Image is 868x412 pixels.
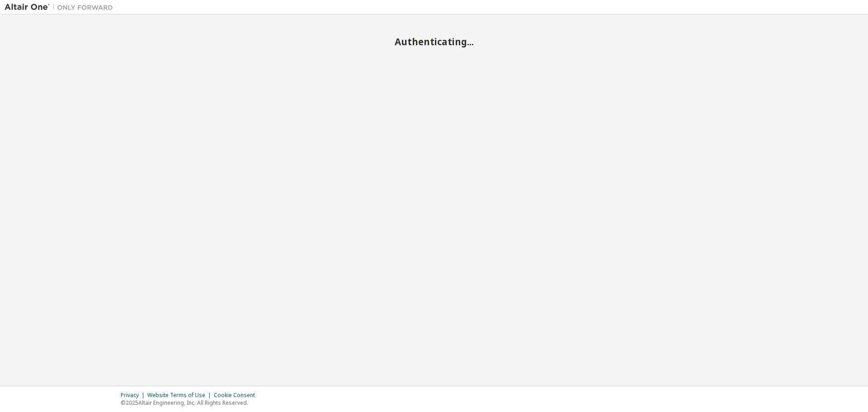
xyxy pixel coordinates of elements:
[121,399,260,407] p: © 2025 Altair Engineering, Inc. All Rights Reserved.
[214,392,260,399] div: Cookie Consent
[5,3,118,12] img: Altair One
[147,392,214,399] div: Website Terms of Use
[121,392,147,399] div: Privacy
[5,36,863,47] h2: Authenticating...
